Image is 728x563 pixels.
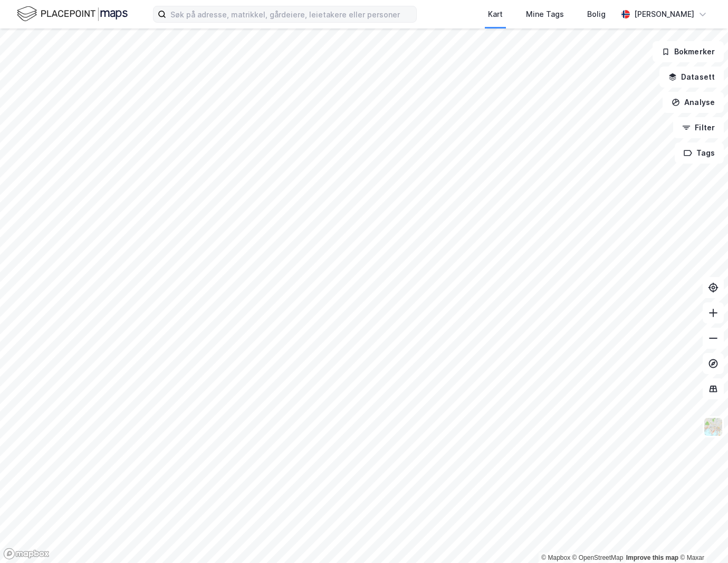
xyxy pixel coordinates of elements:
button: Bokmerker [653,41,724,62]
a: OpenStreetMap [572,554,624,561]
input: Søk på adresse, matrikkel, gårdeiere, leietakere eller personer [166,6,416,22]
img: logo.f888ab2527a4732fd821a326f86c7f29.svg [17,5,128,23]
div: Kart [488,8,503,21]
button: Filter [673,117,724,138]
img: Z [703,417,723,437]
button: Analyse [663,92,724,113]
div: Bolig [587,8,606,21]
div: [PERSON_NAME] [634,8,694,21]
button: Tags [675,142,724,164]
iframe: Chat Widget [675,512,728,563]
a: Mapbox homepage [3,548,50,560]
a: Improve this map [626,554,678,561]
div: Kontrollprogram for chat [675,512,728,563]
button: Datasett [659,66,724,88]
a: Mapbox [541,554,570,561]
div: Mine Tags [526,8,564,21]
